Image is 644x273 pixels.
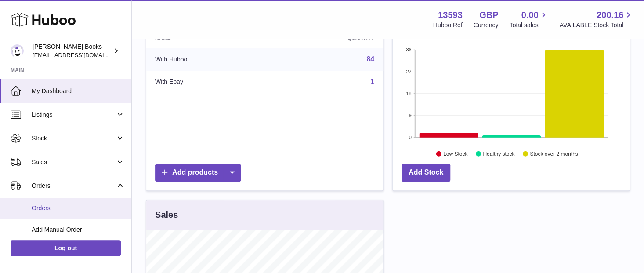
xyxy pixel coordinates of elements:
span: AVAILABLE Stock Total [559,21,633,29]
a: 200.16 AVAILABLE Stock Total [559,9,633,29]
a: 0.00 Total sales [509,9,548,29]
td: With Huboo [146,48,271,71]
span: Sales [32,158,116,166]
text: 36 [406,47,411,52]
text: 18 [406,91,411,96]
span: Orders [32,182,116,190]
h3: Sales [155,209,178,221]
img: info@troybooks.co.uk [11,44,24,57]
span: Total sales [509,21,548,29]
span: Add Manual Order [32,226,125,234]
strong: GBP [479,9,498,21]
span: [EMAIL_ADDRESS][DOMAIN_NAME] [33,51,129,58]
text: 0 [409,135,411,140]
a: Add products [155,164,241,182]
text: Low Stock [443,151,468,157]
a: Add Stock [402,164,450,182]
a: 1 [370,78,374,86]
text: 27 [406,69,411,74]
span: Orders [32,204,125,212]
a: Log out [11,240,121,256]
td: With Ebay [146,71,271,93]
span: My Dashboard [32,87,125,95]
div: [PERSON_NAME] Books [33,43,112,59]
div: Currency [474,21,499,29]
text: Stock over 2 months [530,151,578,157]
span: 0.00 [521,9,539,21]
a: 84 [366,55,374,63]
strong: 13593 [438,9,463,21]
text: 9 [409,113,411,118]
div: Huboo Ref [433,21,463,29]
span: Stock [32,134,116,143]
span: 200.16 [597,9,623,21]
text: Healthy stock [483,151,515,157]
span: Listings [32,111,116,119]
